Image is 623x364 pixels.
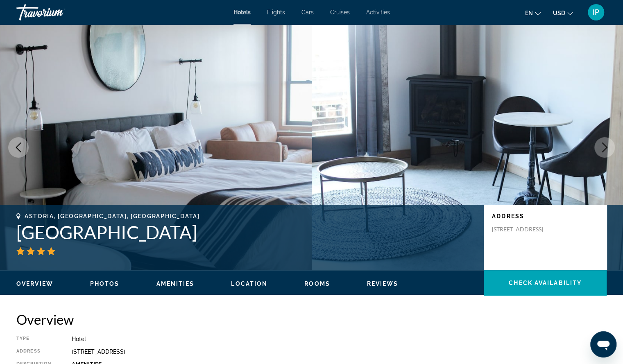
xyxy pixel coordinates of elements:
iframe: Button to launch messaging window [590,331,616,357]
div: Hotel [72,336,607,342]
a: Flights [267,9,285,16]
span: Location [231,280,267,287]
span: USD [553,10,565,16]
a: Hotels [233,9,251,16]
div: Address [16,348,51,355]
h2: Overview [16,311,607,328]
button: Rooms [304,280,330,287]
button: Amenities [156,280,194,287]
button: Location [231,280,267,287]
button: Previous image [8,137,29,158]
span: Reviews [367,280,399,287]
span: IP [593,8,599,16]
button: Photos [90,280,120,287]
span: Overview [16,280,53,287]
span: Check Availability [509,280,582,286]
span: en [525,10,533,16]
span: Amenities [156,280,194,287]
button: Overview [16,280,53,287]
div: [STREET_ADDRESS] [72,348,607,355]
button: Check Availability [484,270,607,296]
h1: [GEOGRAPHIC_DATA] [16,222,476,243]
span: Astoria, [GEOGRAPHIC_DATA], [GEOGRAPHIC_DATA] [25,213,200,219]
button: Change currency [553,7,573,19]
button: Reviews [367,280,399,287]
button: User Menu [585,4,607,21]
a: Activities [366,9,390,16]
a: Travorium [16,2,98,23]
button: Change language [525,7,541,19]
button: Next image [594,137,615,158]
p: [STREET_ADDRESS] [492,226,557,233]
p: Address [492,213,598,219]
a: Cruises [330,9,350,16]
span: Rooms [304,280,330,287]
span: Photos [90,280,120,287]
a: Cars [301,9,314,16]
div: Type [16,336,51,342]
